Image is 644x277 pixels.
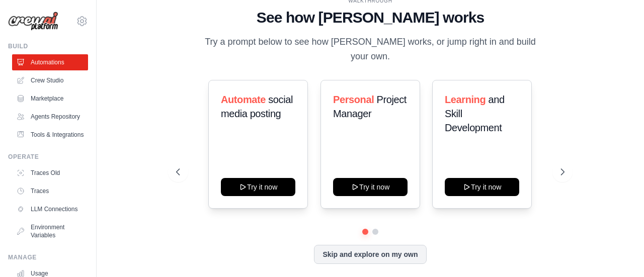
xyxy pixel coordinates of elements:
[594,229,644,277] iframe: Chat Widget
[12,109,88,125] a: Agents Repository
[12,54,88,70] a: Automations
[201,35,539,64] p: Try a prompt below to see how [PERSON_NAME] works, or jump right in and build your own.
[12,219,88,243] a: Environment Variables
[445,94,505,133] span: and Skill Development
[12,183,88,199] a: Traces
[221,178,295,196] button: Try it now
[333,178,408,196] button: Try it now
[12,165,88,181] a: Traces Old
[12,201,88,217] a: LLM Connections
[8,42,88,50] div: Build
[176,9,564,27] h1: See how [PERSON_NAME] works
[12,72,88,88] a: Crew Studio
[12,90,88,107] a: Marketplace
[8,153,88,161] div: Operate
[12,127,88,143] a: Tools & Integrations
[314,245,426,264] button: Skip and explore on my own
[221,94,266,105] span: Automate
[333,94,374,105] span: Personal
[8,253,88,261] div: Manage
[333,94,407,119] span: Project Manager
[8,12,58,31] img: Logo
[445,178,519,196] button: Try it now
[445,94,486,105] span: Learning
